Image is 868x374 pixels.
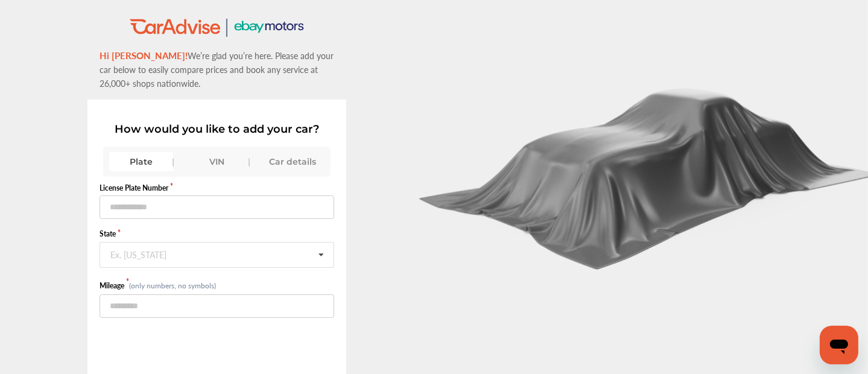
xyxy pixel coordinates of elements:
span: Hi [PERSON_NAME]! [100,49,188,62]
div: Ex. [US_STATE] [110,250,166,257]
label: State [100,229,334,239]
div: Plate [109,152,173,171]
label: Mileage [100,280,128,291]
div: Car details [261,152,325,171]
label: License Plate Number [100,183,334,193]
span: We’re glad you’re here. Please add your car below to easily compare prices and book any service a... [100,49,334,89]
div: VIN [185,152,249,171]
small: (only numbers, no symbols) [129,280,216,291]
iframe: Button to launch messaging window [820,326,858,364]
p: How would you like to add your car? [100,122,334,136]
